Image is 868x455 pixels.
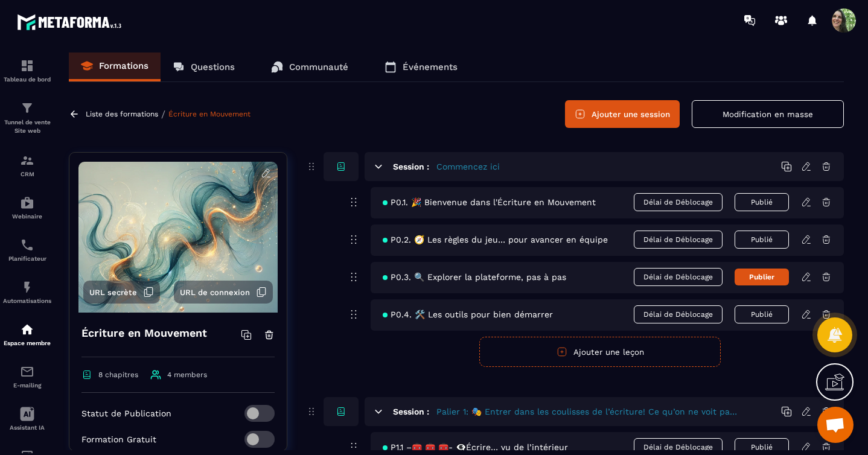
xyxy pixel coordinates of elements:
a: Liste des formations [86,110,158,118]
span: URL secrète [89,288,137,297]
button: Publié [735,193,789,211]
span: 8 chapitres [98,371,138,379]
h6: Session : [393,407,429,416]
p: Événements [403,62,458,72]
button: Publié [735,231,789,249]
h5: Commencez ici [436,161,500,173]
p: Automatisations [3,297,51,304]
button: Modification en masse [692,100,844,128]
p: Communauté [289,62,348,72]
a: Questions [161,52,247,81]
span: P0.3. 🔍 Explorer la plateforme, pas à pas [383,272,566,282]
img: automations [20,280,34,294]
span: / [161,109,165,120]
span: 4 members [167,371,207,379]
button: Publier [735,269,789,285]
button: URL secrète [83,281,160,304]
img: formation [20,59,34,73]
div: Ouvrir le chat [817,407,854,443]
button: Publié [735,305,789,323]
h6: Session : [393,162,429,171]
p: E-mailing [3,382,51,389]
h5: Palier 1: 🎭 Entrer dans les coulisses de l’écriture! Ce qu’on ne voit pas… mais qui change tout [436,406,738,418]
span: Délai de Déblocage [634,268,723,286]
span: URL de connexion [180,288,250,297]
a: Communauté [259,52,360,81]
a: automationsautomationsWebinaire [3,186,51,229]
a: Formations [69,52,161,81]
p: CRM [3,171,51,177]
a: Assistant IA [3,398,51,440]
p: Planificateur [3,255,51,262]
span: Délai de Déblocage [634,193,723,211]
img: scheduler [20,238,34,252]
a: formationformationTableau de bord [3,49,51,92]
p: Questions [191,62,235,72]
p: Assistant IA [3,424,51,431]
img: automations [20,196,34,210]
a: emailemailE-mailing [3,355,51,398]
span: Délai de Déblocage [634,231,723,249]
img: formation [20,153,34,168]
img: logo [17,11,126,33]
p: Tableau de bord [3,76,51,83]
a: automationsautomationsAutomatisations [3,271,51,313]
span: P1.1 –🧰 🧰 🧰- 👁️‍🗨️Écrire… vu de l’intérieur [383,442,568,452]
a: Événements [372,52,470,81]
h4: Écriture en Mouvement [81,325,207,342]
p: Statut de Publication [81,409,171,418]
img: formation [20,101,34,115]
img: automations [20,322,34,337]
span: P0.4. 🛠️ Les outils pour bien démarrer [383,310,553,319]
span: P0.1. 🎉 Bienvenue dans l'Écriture en Mouvement [383,197,596,207]
a: formationformationCRM [3,144,51,186]
img: background [78,162,278,313]
a: Écriture en Mouvement [168,110,251,118]
p: Tunnel de vente Site web [3,118,51,135]
a: automationsautomationsEspace membre [3,313,51,355]
button: Ajouter une session [565,100,680,128]
p: Espace membre [3,340,51,346]
p: Webinaire [3,213,51,220]
p: Formations [99,60,148,71]
img: email [20,364,34,379]
button: URL de connexion [174,281,273,304]
span: P0.2. 🧭 Les règles du jeu… pour avancer en équipe [383,235,608,244]
a: schedulerschedulerPlanificateur [3,229,51,271]
span: Délai de Déblocage [634,305,723,323]
a: formationformationTunnel de vente Site web [3,92,51,144]
button: Ajouter une leçon [479,337,721,367]
p: Formation Gratuit [81,434,156,444]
